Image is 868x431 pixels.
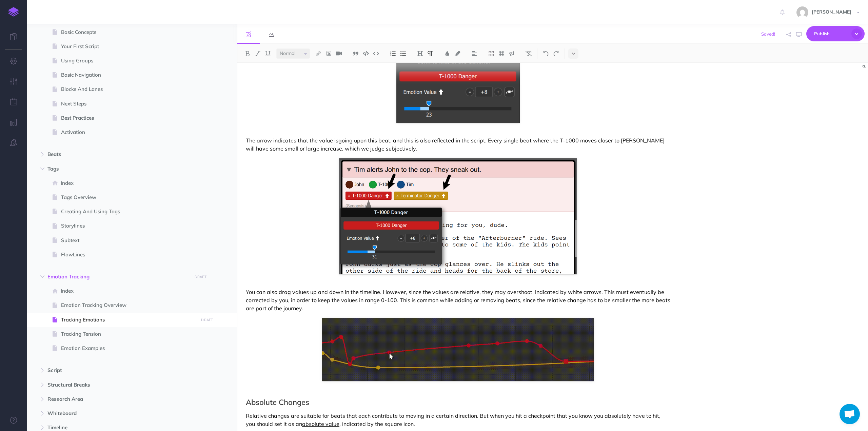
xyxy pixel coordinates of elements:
span: [PERSON_NAME] [808,9,855,15]
button: DRAFT [199,316,216,324]
img: Code block button [363,51,369,56]
small: DRAFT [195,275,206,279]
span: Publish [814,28,848,39]
span: Tracking Emotions [61,316,196,324]
span: Creating And Using Tags [61,208,196,216]
span: Basic Concepts [61,28,196,36]
span: Emotion Examples [61,344,196,352]
img: Underline button [265,51,271,56]
img: 5e65f80bd5f055f0ce8376a852e1104c.jpg [796,6,808,18]
img: 7OXBwRrp9ZvE2zJNAGRF.gif [322,318,594,381]
img: AXBqkS5XpxfuvMps34Me.png [396,34,519,123]
img: Bold button [244,51,251,56]
span: Tags Overview [61,193,196,201]
img: Paragraph button [427,51,433,56]
img: Undo [543,51,549,56]
u: absolute value [302,420,339,427]
img: Link button [315,51,321,56]
img: MjQPmQ2yQ7f6ERqa1jjd.png [339,158,577,274]
span: Research Area [47,395,188,403]
span: Storylines [61,222,196,230]
u: going up [338,137,360,144]
span: Tags [47,165,188,173]
span: Script [47,366,188,374]
img: Callout dropdown menu button [509,51,515,56]
h2: Absolute Changes [246,398,670,406]
img: Italic button [255,51,261,56]
span: Your First Script [61,42,196,51]
img: Clear styles button [526,51,532,56]
span: FlowLines [61,251,196,259]
span: Activation [61,128,196,136]
span: Blocks And Lanes [61,85,196,93]
img: Blockquote button [353,51,359,56]
span: Emotion Tracking Overview [61,301,196,309]
span: Index [61,287,196,295]
img: Add image button [325,51,332,56]
span: Best Practices [61,114,196,122]
p: Relative changes are suitable for beats that each contribute to moving in a certain direction. Bu... [246,412,670,428]
img: Text background color button [454,51,460,56]
span: Index [61,179,196,187]
span: Using Groups [61,57,196,65]
span: Structural Breaks [47,381,188,389]
div: Open chat [840,404,860,424]
img: Ordered list button [390,51,396,56]
span: Beats [47,150,188,158]
img: Headings dropdown button [417,51,423,56]
span: Subtext [61,236,196,244]
img: Redo [553,51,559,56]
img: Alignment dropdown menu button [471,51,477,56]
span: Basic Navigation [61,71,196,79]
p: You can also drag values up and down in the timeline. However, since the values are relative, the... [246,288,670,312]
span: Emotion Tracking [47,273,188,281]
img: Unordered list button [400,51,406,56]
button: DRAFT [192,273,209,281]
img: logo-mark.svg [8,7,19,17]
span: Whiteboard [47,409,188,417]
small: DRAFT [201,318,213,322]
span: Saved! [761,31,775,37]
img: Create table button [498,51,505,56]
img: Text color button [444,51,450,56]
p: The arrow indicates that the value is on this beat, and this is also reflected in the script. Eve... [246,136,670,153]
span: Tracking Tension [61,330,196,338]
button: Publish [806,26,865,41]
img: Inline code button [373,51,379,56]
img: Add video button [336,51,342,56]
span: Next Steps [61,100,196,108]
